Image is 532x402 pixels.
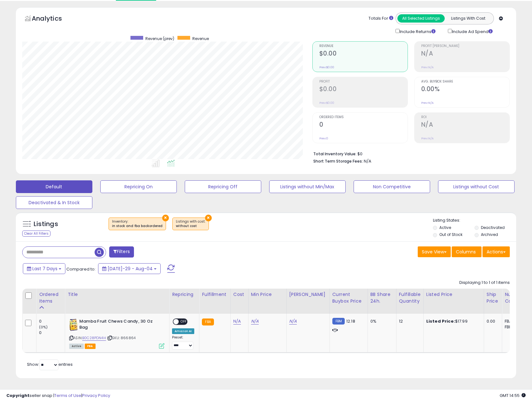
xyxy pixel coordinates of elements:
[251,291,284,298] div: Min Price
[319,101,334,105] small: Prev: $0.00
[39,330,65,336] div: 0
[22,231,50,237] div: Clear All Filters
[98,263,161,274] button: [DATE]-29 - Aug-04
[426,318,479,324] div: $17.99
[370,291,394,305] div: BB Share 24h.
[66,266,96,272] span: Compared to:
[313,151,356,157] b: Total Inventory Value:
[421,80,509,84] span: Avg. Buybox Share
[68,291,167,298] div: Title
[27,361,73,367] span: Show: entries
[369,16,393,22] div: Totals For
[319,44,408,48] span: Revenue
[79,318,156,332] b: Mamba Fruit Chews Candy, 30 Oz Bag
[32,265,57,272] span: Last 7 Days
[421,65,434,69] small: Prev: N/A
[192,36,209,41] span: Revenue
[319,116,408,119] span: Ordered Items
[162,215,169,221] button: ×
[505,318,526,324] div: FBA: 4
[421,85,509,94] h2: 0.00%
[202,318,214,325] small: FBA
[108,265,153,272] span: [DATE]-29 - Aug-04
[487,318,497,324] div: 0.00
[202,291,228,298] div: Fulfillment
[439,225,451,230] label: Active
[332,291,365,305] div: Current Buybox Price
[481,225,505,230] label: Deactivated
[505,324,526,330] div: FBM: 16
[112,219,163,229] span: Inventory :
[109,246,134,258] button: Filters
[269,180,346,193] button: Listings without Min/Max
[364,158,371,164] span: N/A
[319,80,408,84] span: Profit
[319,65,334,69] small: Prev: $0.00
[313,158,363,164] b: Short Term Storage Fees:
[289,291,327,298] div: [PERSON_NAME]
[421,101,434,105] small: Prev: N/A
[6,392,30,399] strong: Copyright
[82,392,110,399] a: Privacy Policy
[32,14,74,24] h5: Analytics
[370,318,391,324] div: 0%
[421,137,434,140] small: Prev: N/A
[54,392,81,399] a: Terms of Use
[505,291,528,305] div: Num of Comp.
[332,318,345,325] small: FBM
[456,249,476,255] span: Columns
[16,180,92,193] button: Default
[459,280,510,286] div: Displaying 1 to 1 of 1 items
[179,319,189,325] span: OFF
[6,393,110,399] div: seller snap | |
[421,44,509,48] span: Profit [PERSON_NAME]
[487,291,499,305] div: Ship Price
[16,196,92,209] button: Deactivated & In Stock
[69,318,78,331] img: 51fKP5mKlFL._SL40_.jpg
[233,318,241,325] a: N/A
[251,318,259,325] a: N/A
[39,291,62,305] div: Ordered Items
[500,392,526,399] span: 2025-08-12 14:55 GMT
[439,232,462,237] label: Out of Stock
[313,150,505,157] li: $0
[176,224,205,228] div: without cost
[426,291,481,298] div: Listed Price
[346,318,355,324] span: 12.18
[82,335,106,341] a: B0C28PDN4H
[421,116,509,119] span: ROI
[145,36,174,41] span: Revenue (prev)
[421,121,509,130] h2: N/A
[319,50,408,58] h2: $0.00
[319,85,408,94] h2: $0.00
[354,180,430,193] button: Non Competitive
[172,291,196,298] div: Repricing
[34,220,58,229] h5: Listings
[481,232,498,237] label: Archived
[399,318,419,324] div: 12
[319,137,328,140] small: Prev: 0
[391,28,443,35] div: Include Returns
[444,14,492,23] button: Listings With Cost
[452,246,482,257] button: Columns
[233,291,246,298] div: Cost
[172,335,194,350] div: Preset:
[426,318,455,324] b: Listed Price:
[433,218,516,224] p: Listing States:
[205,215,212,221] button: ×
[107,335,136,340] span: | SKU: 866864
[172,328,194,334] div: Amazon AI
[289,318,297,325] a: N/A
[100,180,177,193] button: Repricing On
[399,291,421,305] div: Fulfillable Quantity
[418,246,451,257] button: Save View
[69,344,84,349] span: All listings currently available for purchase on Amazon
[176,219,205,229] span: Listings with cost :
[69,318,164,348] div: ASIN:
[185,180,261,193] button: Repricing Off
[39,325,48,330] small: (0%)
[85,344,96,349] span: FBA
[482,246,510,257] button: Actions
[112,224,163,228] div: in stock and fba backordered
[39,318,65,324] div: 0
